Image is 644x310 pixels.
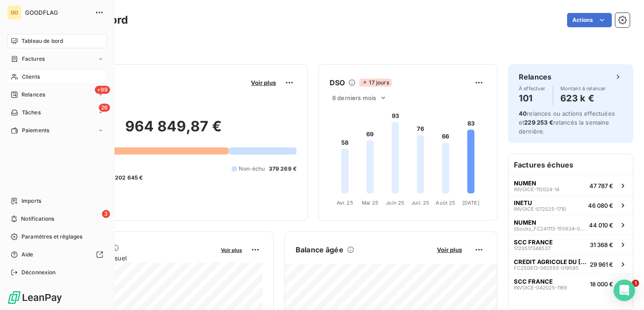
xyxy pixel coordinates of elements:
[21,197,41,205] span: Imports
[359,79,391,87] span: 17 jours
[7,290,63,305] img: Logo LeanPay
[21,233,82,241] span: Paramètres et réglages
[434,246,465,254] button: Voir plus
[21,37,63,45] span: Tableau de bord
[21,268,56,276] span: Déconnexion
[590,261,613,268] span: 29 961 €
[99,104,110,112] span: 26
[51,117,297,144] h2: 964 849,87 €
[51,253,215,263] span: Chiffre d'affaires mensuel
[514,278,553,285] span: SCC FRANCE
[7,5,21,20] div: GO
[436,200,455,206] tspan: Août 25
[386,200,404,206] tspan: Juin 25
[221,247,242,253] span: Voir plus
[330,77,345,88] h6: DSO
[514,246,551,251] span: 1720517348537
[362,200,378,206] tspan: Mai 25
[514,219,536,226] span: NUMEN
[462,200,479,206] tspan: [DATE]
[332,94,376,101] span: 6 derniers mois
[22,126,49,134] span: Paiements
[588,202,613,209] span: 46 080 €
[519,86,546,91] span: À effectuer
[21,251,34,259] span: Aide
[22,73,40,81] span: Clients
[508,254,633,274] button: CREDIT AGRICOLE DU [GEOGRAPHIC_DATA]FC250613-060555-01959529 961 €
[102,210,110,218] span: 3
[514,285,567,290] span: INVOICE-042025-1169
[514,239,553,246] span: SCC FRANCE
[239,165,265,173] span: Non-échu
[514,258,586,265] span: CREDIT AGRICOLE DU [GEOGRAPHIC_DATA]
[590,241,613,248] span: 31 368 €
[25,9,89,16] span: GOODFLAG
[567,13,612,27] button: Actions
[514,187,559,192] span: INVOICE-112024-14
[519,91,546,105] h4: 101
[519,110,527,117] span: 40
[21,215,54,223] span: Notifications
[560,86,606,91] span: Montant à relancer
[508,195,633,215] button: INETUINVOICE-072025-171046 080 €
[514,206,566,212] span: INVOICE-072025-1710
[614,280,635,301] div: Open Intercom Messenger
[337,200,353,206] tspan: Avr. 25
[519,71,551,82] h6: Relances
[508,235,633,254] button: SCC FRANCE172051734853731 368 €
[514,199,532,206] span: INETU
[251,79,276,86] span: Voir plus
[7,247,107,262] a: Aide
[590,281,613,288] span: 18 000 €
[508,176,633,195] button: NUMENINVOICE-112024-1447 787 €
[296,244,343,255] h6: Balance âgée
[508,215,633,235] button: NUMENzbooks_FC241113-155634-02186244 010 €
[589,222,613,229] span: 44 010 €
[632,280,639,287] span: 1
[21,91,45,99] span: Relances
[508,274,633,293] button: SCC FRANCEINVOICE-042025-116918 000 €
[437,246,462,253] span: Voir plus
[248,79,279,87] button: Voir plus
[112,174,143,182] span: -202 645 €
[22,55,45,63] span: Factures
[519,110,615,135] span: relances ou actions effectuées et relancés la semaine dernière.
[218,246,245,254] button: Voir plus
[514,180,536,187] span: NUMEN
[514,226,585,231] span: zbooks_FC241113-155634-021862
[589,182,613,189] span: 47 787 €
[514,265,579,271] span: FC250613-060555-019595
[508,154,633,176] h6: Factures échues
[95,86,110,94] span: +99
[411,200,429,206] tspan: Juil. 25
[560,91,606,105] h4: 623 k €
[22,109,41,117] span: Tâches
[269,165,297,173] span: 379 269 €
[524,119,553,126] span: 229 253 €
